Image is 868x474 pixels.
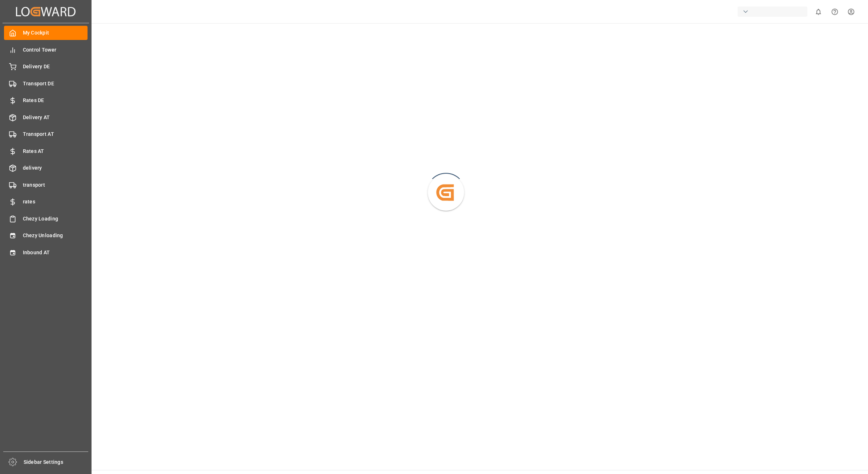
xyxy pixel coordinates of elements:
[23,215,88,223] span: Chezy Loading
[4,195,88,209] a: rates
[23,114,88,121] span: Delivery AT
[24,458,89,466] span: Sidebar Settings
[23,232,88,239] span: Chezy Unloading
[4,211,88,226] a: Chezy Loading
[23,130,88,138] span: Transport AT
[4,26,88,40] a: My Cockpit
[4,76,88,90] a: Transport DE
[23,97,88,104] span: Rates DE
[4,60,88,74] a: Delivery DE
[4,93,88,108] a: Rates DE
[23,249,88,256] span: Inbound AT
[4,110,88,124] a: Delivery AT
[23,181,88,189] span: transport
[4,42,88,57] a: Control Tower
[23,29,88,37] span: My Cockpit
[23,164,88,172] span: delivery
[4,161,88,175] a: delivery
[827,4,843,20] button: Help Center
[23,80,88,88] span: Transport DE
[4,127,88,141] a: Transport AT
[23,198,88,206] span: rates
[4,228,88,243] a: Chezy Unloading
[4,245,88,259] a: Inbound AT
[4,144,88,158] a: Rates AT
[23,147,88,155] span: Rates AT
[23,46,88,54] span: Control Tower
[810,4,827,20] button: show 0 new notifications
[4,178,88,192] a: transport
[23,63,88,70] span: Delivery DE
